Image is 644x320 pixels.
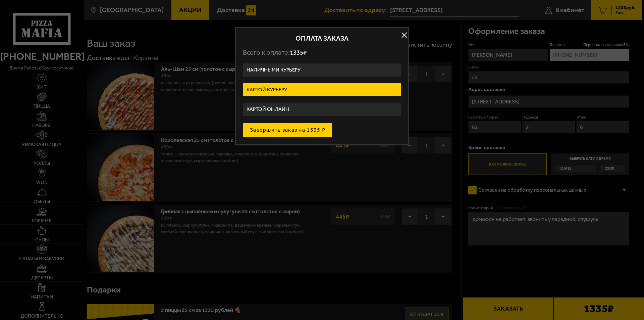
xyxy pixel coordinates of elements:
[243,35,401,42] h2: Оплата заказа
[290,49,307,56] span: 1335 ₽
[243,123,332,137] button: Завершить заказ на 1335 ₽
[243,63,401,77] label: Наличными курьеру
[243,103,401,116] label: Картой онлайн
[243,48,401,57] p: Всего к оплате:
[243,83,401,96] label: Картой курьеру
